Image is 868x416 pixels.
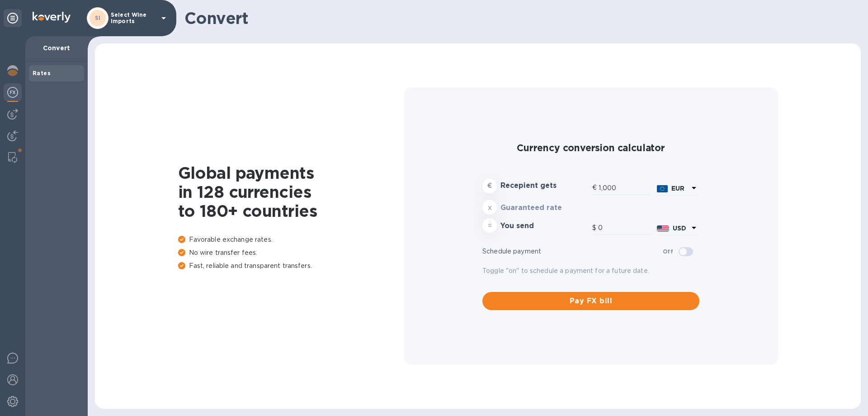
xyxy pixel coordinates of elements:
div: € [592,181,599,195]
img: Logo [33,12,71,23]
button: Pay FX bill [482,292,699,310]
h1: Convert [184,9,854,28]
h2: Currency conversion calculator [482,142,699,153]
img: Foreign exchange [7,87,18,98]
b: Rates [33,70,51,77]
b: Off [663,248,673,255]
h3: You send [500,222,589,230]
p: Convert [33,43,80,53]
img: USD [657,225,669,232]
b: EUR [671,185,684,192]
input: Amount [599,181,653,195]
b: SI [95,14,101,21]
strong: € [487,182,492,189]
p: Toggle "on" to schedule a payment for a future date. [482,266,699,276]
div: $ [592,221,598,235]
input: Amount [598,221,653,235]
h1: Global payments in 128 currencies to 180+ countries [178,163,404,220]
p: Fast, reliable and transparent transfers. [178,261,404,271]
div: x [482,200,497,215]
h3: Recepient gets [500,182,589,190]
p: Select Wine Imports [111,12,156,24]
div: = [482,218,497,233]
h3: Guaranteed rate [500,204,589,212]
p: Favorable exchange rates. [178,235,404,244]
b: USD [673,225,686,232]
p: No wire transfer fees. [178,248,404,258]
span: Pay FX bill [490,296,692,306]
p: Schedule payment [482,247,663,256]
